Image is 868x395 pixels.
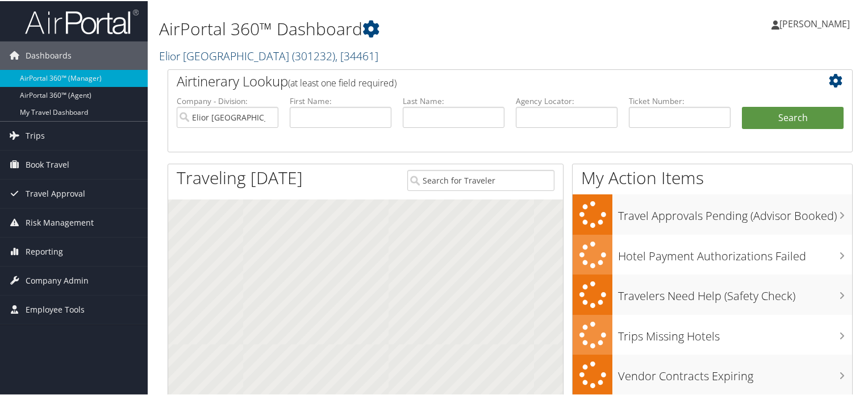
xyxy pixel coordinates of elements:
[159,47,378,63] a: Elior [GEOGRAPHIC_DATA]
[742,106,844,128] button: Search
[26,40,72,69] span: Dashboards
[516,94,617,106] label: Agency Locator:
[771,6,861,40] a: [PERSON_NAME]
[290,94,391,106] label: First Name:
[779,16,850,29] span: [PERSON_NAME]
[26,236,63,265] span: Reporting
[335,47,378,63] span: , [ 34461 ]
[573,165,852,189] h1: My Action Items
[177,165,303,189] h1: Traveling [DATE]
[573,273,852,314] a: Travelers Need Help (Safety Check)
[618,201,852,223] h3: Travel Approvals Pending (Advisor Booked)
[26,149,69,178] span: Book Travel
[407,169,555,190] input: Search for Traveler
[618,281,852,303] h3: Travelers Need Help (Safety Check)
[26,265,89,294] span: Company Admin
[159,16,627,40] h1: AirPortal 360™ Dashboard
[26,294,85,323] span: Employee Tools
[292,47,335,63] span: ( 301232 )
[573,354,852,394] a: Vendor Contracts Expiring
[26,120,45,149] span: Trips
[26,207,94,236] span: Risk Management
[288,76,397,88] span: (at least one field required)
[177,94,278,106] label: Company - Division:
[177,70,787,90] h2: Airtinerary Lookup
[403,94,504,106] label: Last Name:
[618,322,852,343] h3: Trips Missing Hotels
[25,7,139,34] img: airportal-logo.png
[26,178,85,207] span: Travel Approval
[618,361,852,383] h3: Vendor Contracts Expiring
[618,242,852,263] h3: Hotel Payment Authorizations Failed
[573,193,852,234] a: Travel Approvals Pending (Advisor Booked)
[573,314,852,354] a: Trips Missing Hotels
[629,94,731,106] label: Ticket Number:
[573,234,852,274] a: Hotel Payment Authorizations Failed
